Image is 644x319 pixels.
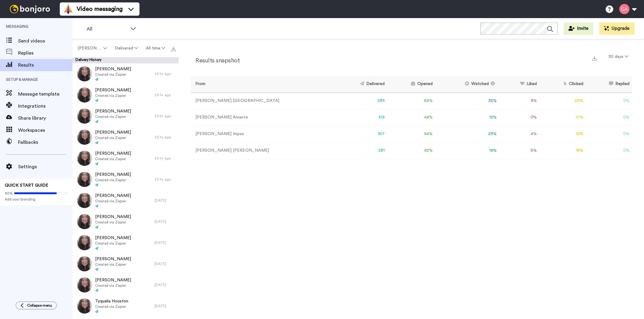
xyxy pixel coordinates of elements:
span: Created via Zapier [95,220,131,225]
span: [PERSON_NAME] [95,214,131,220]
img: 566252f6-97c5-4224-98a6-b41e606ebe1e-thumb.jpg [77,193,92,208]
img: f43b7e08-f392-4882-bde7-fc8317ef0e93-thumb.jpg [77,130,92,145]
button: 30 days [605,51,632,62]
img: 55198f0c-ed7e-4b92-ae11-a70299ce4051-thumb.jpg [77,214,92,229]
td: 18 % [539,142,586,159]
div: [DATE] [155,283,176,287]
a: [PERSON_NAME]Created via Zapier23 hr. ago [72,169,179,190]
span: Created via Zapier [95,262,131,267]
td: 42 % [387,142,435,159]
span: [PERSON_NAME] [95,129,131,135]
span: Video messaging [77,5,123,13]
td: 313 [334,109,387,126]
th: Replied [586,76,632,93]
td: 14 % [435,142,499,159]
td: 12 % [539,126,586,142]
span: Send videos [18,37,72,45]
span: Integrations [18,103,72,110]
div: [DATE] [155,240,176,245]
td: [PERSON_NAME] [GEOGRAPHIC_DATA] [191,93,334,109]
td: 20 % [539,93,586,109]
span: QUICK START GUIDE [5,183,48,188]
button: Delivered [111,43,142,54]
td: 17 % [539,109,586,126]
button: Upgrade [599,23,634,35]
div: 23 hr. ago [155,177,176,182]
a: [PERSON_NAME]Created via Zapier23 hr. ago [72,127,179,148]
td: 44 % [387,109,435,126]
img: 27ee24f0-e10f-41e7-aa53-55bacdf31a6d-thumb.jpg [77,277,92,292]
h2: Results snapshot [191,57,240,64]
span: 80% [5,191,13,196]
span: Created via Zapier [95,114,131,119]
td: [PERSON_NAME] [PERSON_NAME] [191,142,334,159]
div: [DATE] [155,261,176,266]
span: Created via Zapier [95,199,131,204]
img: 6a2693db-475e-434d-88e2-a4ddc435ba59-thumb.jpg [77,109,92,124]
div: 23 hr. ago [155,71,176,76]
th: Liked [499,76,539,93]
img: 163e7668-1b6d-424b-9028-b17ff660e03e-thumb.jpg [77,87,92,103]
td: [PERSON_NAME] Impas [191,126,334,142]
td: [PERSON_NAME] Amante [191,109,334,126]
a: [PERSON_NAME]Created via Zapier[DATE] [72,211,179,232]
span: Created via Zapier [95,156,131,161]
td: 0 % [586,126,632,142]
a: Tyqualia HoustonCreated via Zapier[DATE] [72,295,179,317]
span: [PERSON_NAME] [95,193,131,199]
span: Results [18,62,72,69]
span: Created via Zapier [95,283,131,288]
a: [PERSON_NAME]Created via Zapier23 hr. ago [72,84,179,106]
button: Export a summary of each team member’s results that match this filter now. [590,53,599,62]
span: [PERSON_NAME] [95,235,131,241]
td: 0 % [586,142,632,159]
span: [PERSON_NAME] [95,108,131,114]
span: [PERSON_NAME] [95,277,131,283]
th: Clicked [539,76,586,93]
td: 0 % [499,109,539,126]
a: [PERSON_NAME]Created via Zapier23 hr. ago [72,63,179,84]
span: Tyqualia Houston [95,298,128,304]
td: 35 % [435,93,499,109]
td: 54 % [387,126,435,142]
img: vm-color.svg [63,4,73,14]
span: Created via Zapier [95,241,131,246]
img: 467e654a-83d3-42ee-81af-36aa45c7c209-thumb.jpg [77,298,92,314]
span: Created via Zapier [95,178,131,182]
span: [PERSON_NAME] [95,150,131,156]
span: [PERSON_NAME] [95,256,131,262]
span: [PERSON_NAME] [95,66,131,72]
img: ba33d201-2700-4f2e-b6c4-131673ae0893-thumb.jpg [77,172,92,187]
div: 23 hr. ago [155,93,176,97]
th: Opened [387,76,435,93]
div: [DATE] [155,198,176,203]
span: [PERSON_NAME] [95,87,131,93]
div: Delivery History [72,57,179,63]
td: 4 % [499,126,539,142]
span: Collapse menu [27,303,52,308]
span: Created via Zapier [95,135,131,140]
span: Settings [18,163,72,170]
button: Invite [564,23,593,35]
img: bj-logo-header-white.svg [7,5,53,13]
span: Message template [18,90,72,98]
button: All time [142,43,169,54]
a: [PERSON_NAME]Created via Zapier23 hr. ago [72,148,179,169]
td: 289 [334,93,387,109]
td: 167 [334,126,387,142]
span: All [87,25,127,33]
span: Created via Zapier [95,304,128,309]
a: [PERSON_NAME]Created via Zapier[DATE] [72,232,179,253]
img: export.svg [171,46,176,51]
span: Fallbacks [18,139,72,146]
span: Add your branding [5,197,68,202]
img: 39ef100a-0805-4c79-9765-67702a4f8fd8-thumb.jpg [77,151,92,166]
td: 281 [334,142,387,159]
img: export.svg [592,56,597,61]
span: Created via Zapier [95,72,131,77]
th: Watched [435,76,499,93]
span: [PERSON_NAME] [95,172,131,178]
img: 38b0409a-700d-4923-a172-f939be0b778f-thumb.jpg [77,66,92,81]
button: Export all results that match these filters now. [169,44,178,53]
